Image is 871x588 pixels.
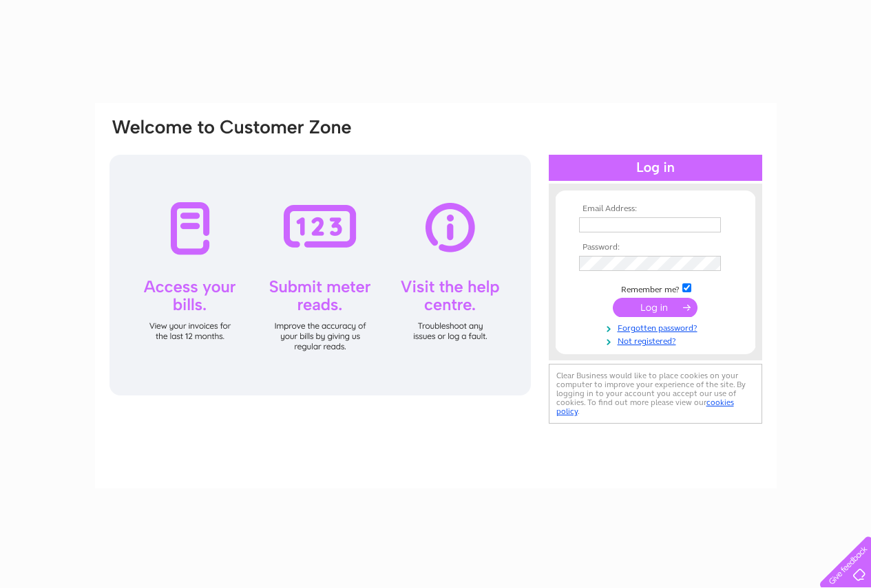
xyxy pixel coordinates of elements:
[576,281,735,295] td: Remember me?
[579,320,735,334] a: Forgotten password?
[576,243,735,252] th: Password:
[556,398,734,416] a: cookies policy
[579,334,735,347] a: Not registered?
[576,204,735,214] th: Email Address:
[549,364,762,424] div: Clear Business would like to place cookies on your computer to improve your experience of the sit...
[613,298,697,317] input: Submit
